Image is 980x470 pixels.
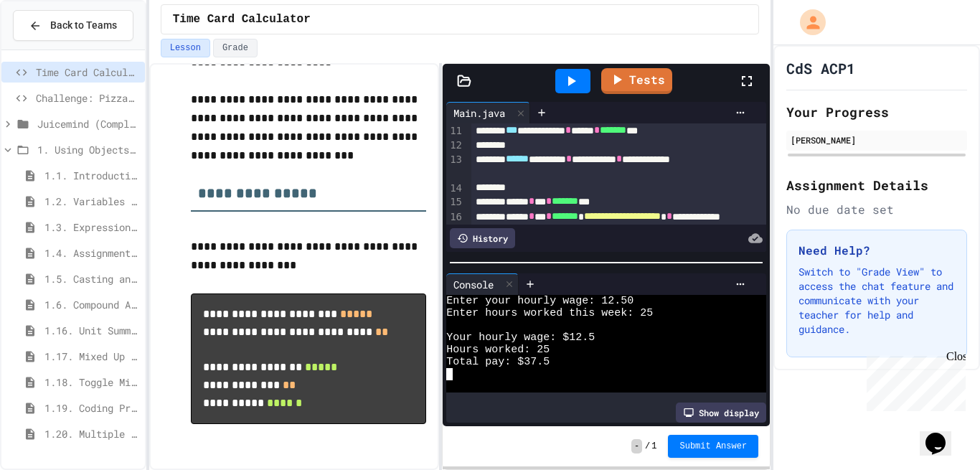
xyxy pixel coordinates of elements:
[446,138,464,153] div: 12
[44,245,139,260] span: 1.4. Assignment and Input
[44,349,139,364] span: 1.17. Mixed Up Code Practice 1.1-1.6
[37,116,139,131] span: Juicemind (Completed) Excersizes
[676,403,766,423] div: Show display
[786,201,967,218] div: No due date set
[798,265,955,337] p: Switch to "Grade View" to access the chat feature and communicate with your teacher for help and ...
[785,6,829,39] div: My Account
[446,102,530,123] div: Main.java
[6,6,99,91] div: Chat with us now!Close
[446,153,464,182] div: 13
[44,271,139,286] span: 1.5. Casting and Ranges of Values
[161,39,210,57] button: Lesson
[446,182,464,196] div: 14
[446,195,464,210] div: 15
[601,68,672,94] a: Tests
[668,435,758,458] button: Submit Answer
[44,375,139,390] span: 1.18. Toggle Mixed Up or Write Code Practice 1.1-1.6
[37,142,139,157] span: 1. Using Objects and Methods
[786,58,855,78] h1: CdS ACP1
[446,307,653,319] span: Enter hours worked this week: 25
[44,400,139,415] span: 1.19. Coding Practice 1a (1.1-1.6)
[861,350,966,411] iframe: chat widget
[36,65,139,80] span: Time Card Calculator
[213,39,258,57] button: Grade
[446,105,512,121] div: Main.java
[446,295,633,307] span: Enter your hourly wage: 12.50
[786,102,967,122] h2: Your Progress
[920,413,966,456] iframe: chat widget
[44,426,139,441] span: 1.20. Multiple Choice Exercises for Unit 1a (1.1-1.6)
[44,194,139,209] span: 1.2. Variables and Data Types
[173,11,311,28] span: Time Card Calculator
[446,273,519,295] div: Console
[446,332,595,344] span: Your hourly wage: $12.5
[446,356,550,368] span: Total pay: $37.5
[651,441,656,452] span: 1
[44,323,139,338] span: 1.16. Unit Summary 1a (1.1-1.6)
[446,277,501,292] div: Console
[44,297,139,312] span: 1.6. Compound Assignment Operators
[50,18,117,33] span: Back to Teams
[44,220,139,235] span: 1.3. Expressions and Output [New]
[36,90,139,105] span: Challenge: Pizza Delivery Calculator
[446,344,550,356] span: Hours worked: 25
[786,175,967,195] h2: Assignment Details
[446,124,464,138] div: 11
[446,210,464,240] div: 16
[450,228,515,248] div: History
[13,10,133,41] button: Back to Teams
[44,168,139,183] span: 1.1. Introduction to Algorithms, Programming, and Compilers
[798,242,955,259] h3: Need Help?
[631,439,642,453] span: -
[791,133,963,146] div: [PERSON_NAME]
[679,441,747,452] span: Submit Answer
[645,441,650,452] span: /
